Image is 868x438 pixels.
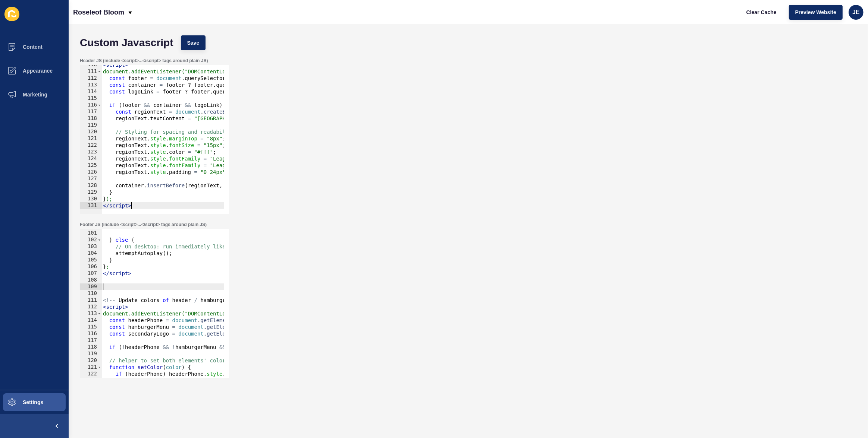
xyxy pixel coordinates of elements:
div: 117 [80,337,102,344]
div: 123 [80,377,102,384]
div: 107 [80,270,102,277]
div: 128 [80,182,102,189]
span: JE [852,9,860,16]
div: 115 [80,95,102,102]
div: 111 [80,68,102,75]
div: 113 [80,82,102,88]
div: 118 [80,344,102,350]
div: 108 [80,277,102,283]
div: 119 [80,350,102,357]
div: 104 [80,250,102,257]
div: 131 [80,202,102,209]
div: 117 [80,108,102,115]
div: 102 [80,237,102,243]
div: 129 [80,189,102,196]
div: 105 [80,257,102,263]
div: 116 [80,102,102,108]
div: 110 [80,290,102,297]
div: 126 [80,169,102,175]
button: Preview Website [789,5,843,20]
div: 112 [80,75,102,82]
div: 121 [80,364,102,371]
button: Save [181,35,206,50]
div: 114 [80,317,102,324]
div: 106 [80,263,102,270]
div: 121 [80,135,102,142]
div: 127 [80,175,102,182]
span: Preview Website [795,9,836,16]
span: Clear Cache [746,9,777,16]
div: 122 [80,142,102,149]
div: 118 [80,115,102,122]
div: 116 [80,330,102,337]
div: 111 [80,297,102,304]
button: Clear Cache [740,5,783,20]
div: 124 [80,155,102,162]
div: 103 [80,243,102,250]
div: 101 [80,230,102,237]
div: 120 [80,128,102,135]
label: Header JS (include <script>...</script> tags around plain JS) [80,58,208,64]
div: 122 [80,371,102,377]
div: 112 [80,304,102,310]
p: Roseleof Bloom [73,3,124,22]
div: 114 [80,88,102,95]
div: 109 [80,283,102,290]
div: 125 [80,162,102,169]
div: 123 [80,149,102,155]
span: Save [187,39,200,47]
label: Footer JS (include <script>...</script> tags around plain JS) [80,222,207,228]
div: 119 [80,122,102,128]
div: 115 [80,324,102,330]
div: 130 [80,196,102,202]
h1: Custom Javascript [80,39,173,47]
div: 113 [80,310,102,317]
div: 120 [80,357,102,364]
